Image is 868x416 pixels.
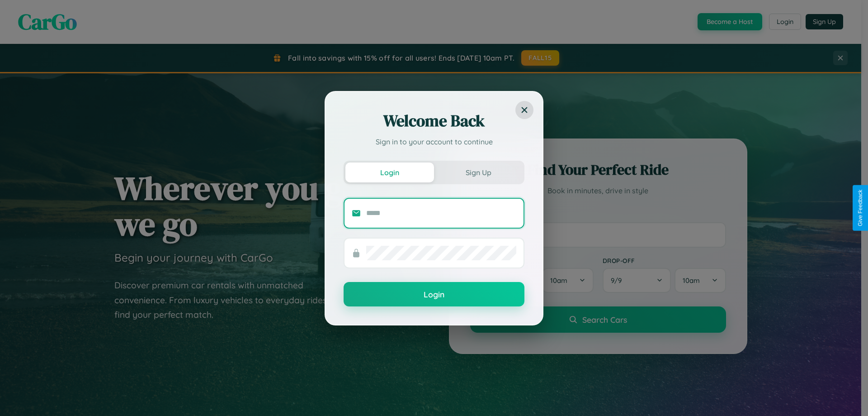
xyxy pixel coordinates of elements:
[344,110,524,132] h2: Welcome Back
[344,136,524,147] p: Sign in to your account to continue
[345,163,434,182] button: Login
[857,190,863,226] div: Give Feedback
[434,163,523,182] button: Sign Up
[344,282,524,306] button: Login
